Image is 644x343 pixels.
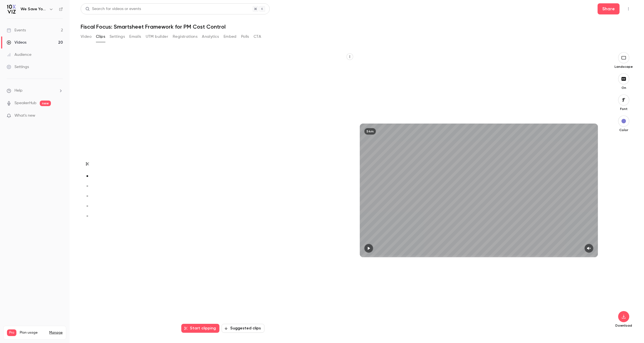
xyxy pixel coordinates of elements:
[7,64,29,70] div: Settings
[254,32,261,41] button: CTA
[21,6,47,12] h6: We Save You Time!
[615,107,633,111] p: Font
[615,128,633,132] p: Color
[615,86,633,90] p: On
[7,5,16,14] img: We Save You Time!
[173,32,197,41] button: Registrations
[129,32,141,41] button: Emails
[598,3,620,14] button: Share
[7,88,63,94] li: help-dropdown-opener
[615,323,633,328] p: Download
[14,88,23,94] span: Help
[7,52,31,57] div: Audience
[96,32,105,41] button: Clips
[110,32,125,41] button: Settings
[85,6,141,12] div: Search for videos or events
[81,23,633,30] h1: Fiscal Focus: Smartsheet Framework for PM Cost Control
[49,331,63,335] a: Manage
[146,32,168,41] button: UTM builder
[14,113,35,119] span: What's new
[7,27,26,33] div: Events
[7,40,26,45] div: Videos
[624,4,633,13] button: Top Bar Actions
[40,101,51,106] span: new
[241,32,249,41] button: Polls
[14,100,36,106] a: SpeakerHub
[7,329,16,336] span: Pro
[224,32,237,41] button: Embed
[20,331,46,335] span: Plan usage
[81,32,91,41] button: Video
[56,113,63,118] iframe: Noticeable Trigger
[615,64,633,69] p: Landscape
[202,32,219,41] button: Analytics
[181,324,219,333] button: Start clipping
[364,128,376,135] div: 54m
[222,324,264,333] button: Suggested clips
